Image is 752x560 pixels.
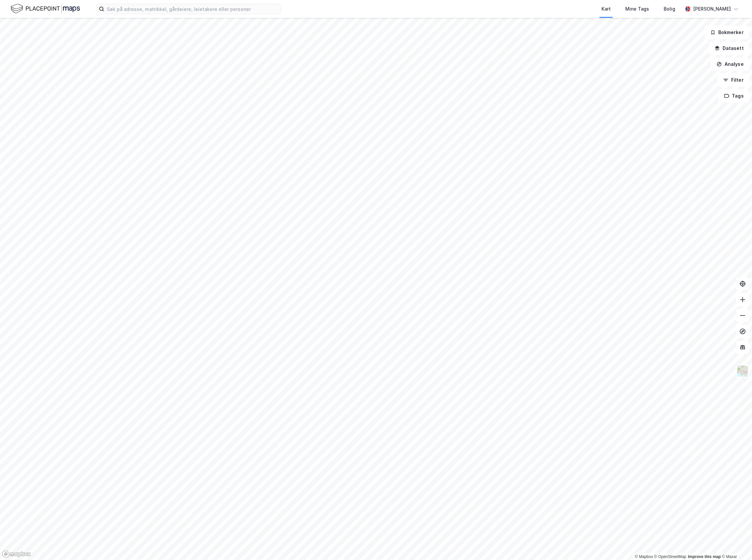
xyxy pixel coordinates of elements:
div: Bolig [664,5,675,13]
div: [PERSON_NAME] [693,5,731,13]
a: OpenStreetMap [654,554,686,559]
div: Mine Tags [625,5,649,13]
a: Improve this map [688,554,721,559]
img: logo.f888ab2527a4732fd821a326f86c7f29.svg [11,3,80,15]
button: Filter [718,73,749,87]
iframe: Chat Widget [719,528,752,560]
div: Kontrollprogram for chat [719,528,752,560]
img: Z [736,365,749,377]
a: Mapbox [635,554,653,559]
button: Analyse [711,58,749,71]
button: Datasett [709,42,749,55]
div: Kart [601,5,611,13]
input: Søk på adresse, matrikkel, gårdeiere, leietakere eller personer [104,4,281,14]
button: Tags [719,89,749,103]
button: Bokmerker [705,26,749,39]
a: Mapbox homepage [2,550,31,558]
